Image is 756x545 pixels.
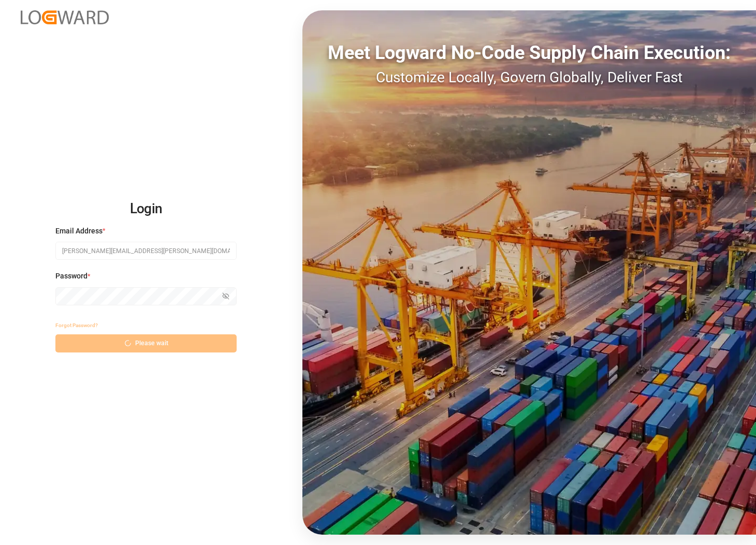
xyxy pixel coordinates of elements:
[55,226,103,237] span: Email Address
[55,193,237,226] h2: Login
[302,39,756,67] div: Meet Logward No-Code Supply Chain Execution:
[21,10,109,24] img: Logward_new_orange.png
[55,242,237,260] input: Enter your email
[302,67,756,89] div: Customize Locally, Govern Globally, Deliver Fast
[55,271,88,282] span: Password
